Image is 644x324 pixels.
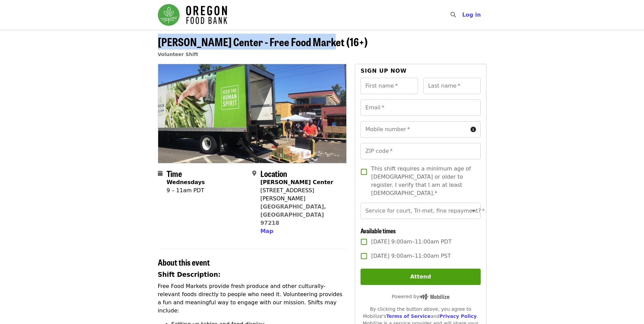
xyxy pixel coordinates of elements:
p: Free Food Markets provide fresh produce and other culturally-relevant foods directly to people wh... [158,282,347,315]
span: Powered by [392,294,449,299]
a: Terms of Service [386,313,430,319]
span: Available times [361,226,396,235]
span: About this event [158,256,210,268]
span: Sign up now [361,68,407,74]
button: Open [469,206,478,216]
h3: Shift Description: [158,270,347,280]
img: Powered by Mobilize [419,294,449,300]
button: Attend [361,269,480,285]
span: [DATE] 9:00am–11:00am PST [371,252,451,260]
span: This shift requires a minimum age of [DEMOGRAPHIC_DATA] or older to register. I verify that I am ... [371,165,475,197]
div: 9 – 11am PDT [167,186,205,195]
a: Volunteer Shift [158,52,199,57]
img: Oregon Food Bank - Home [158,4,227,26]
span: Time [167,167,182,179]
button: Log in [457,8,486,22]
input: First name [361,78,418,94]
strong: Wednesdays [167,179,205,185]
span: [PERSON_NAME] Center - Free Food Market (16+) [158,34,368,50]
span: Log in [462,12,481,18]
a: [GEOGRAPHIC_DATA], [GEOGRAPHIC_DATA] 97218 [260,203,326,226]
input: ZIP code [361,143,480,159]
span: [DATE] 9:00am–11:00am PDT [371,238,452,246]
input: Mobile number [361,121,467,138]
img: Ortiz Center - Free Food Market (16+) organized by Oregon Food Bank [158,64,347,163]
a: Privacy Policy [439,313,477,319]
div: [STREET_ADDRESS][PERSON_NAME] [260,186,341,203]
input: Search [460,7,465,23]
i: search icon [450,12,456,18]
input: Last name [423,78,481,94]
i: map-marker-alt icon [252,170,256,177]
strong: [PERSON_NAME] Center [260,179,333,185]
span: Location [260,167,287,179]
input: Email [361,100,480,116]
i: calendar icon [158,170,163,177]
button: Map [260,227,273,235]
i: circle-info icon [471,126,476,133]
span: Map [260,228,273,234]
